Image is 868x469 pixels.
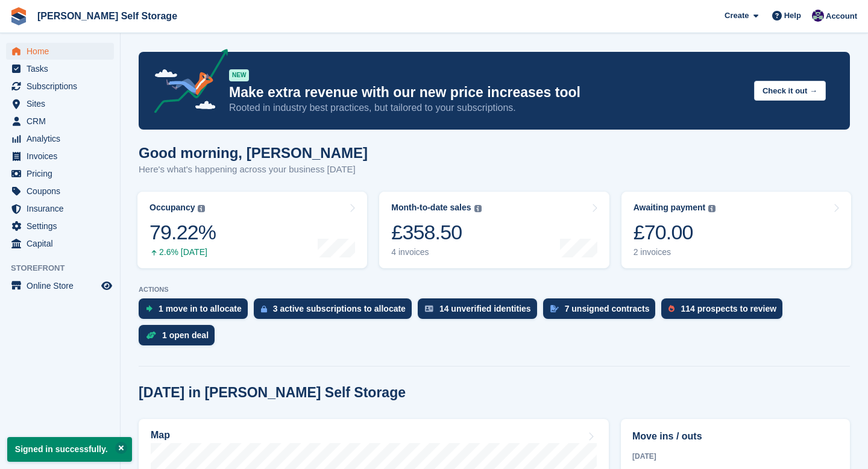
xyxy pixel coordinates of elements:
span: Coupons [27,183,99,200]
h2: Map [151,430,170,441]
span: Invoices [27,148,99,165]
h2: [DATE] in [PERSON_NAME] Self Storage [139,385,406,401]
a: menu [6,113,114,130]
span: Pricing [27,165,99,182]
span: Insurance [27,200,99,217]
a: menu [6,130,114,147]
div: 4 invoices [391,247,481,257]
img: Matthew Jones [812,10,824,22]
img: price-adjustments-announcement-icon-8257ccfd72463d97f412b2fc003d46551f7dbcb40ab6d574587a9cd5c0d94... [144,49,228,118]
a: 1 move in to allocate [139,298,254,325]
a: Occupancy 79.22% 2.6% [DATE] [137,192,367,268]
div: 114 prospects to review [681,304,776,313]
span: Account [826,10,857,22]
a: menu [6,43,114,60]
div: 79.22% [149,220,216,245]
h1: Good morning, [PERSON_NAME] [139,145,368,161]
span: Capital [27,235,99,252]
div: Month-to-date sales [391,203,471,213]
div: 2.6% [DATE] [149,247,216,257]
img: prospect-51fa495bee0391a8d652442698ab0144808aea92771e9ea1ae160a38d050c398.svg [668,305,675,312]
a: menu [6,95,114,112]
img: stora-icon-8386f47178a22dfd0bd8f6a31ec36ba5ce8667c1dd55bd0f319d3a0aa187defe.svg [10,7,28,25]
span: CRM [27,113,99,130]
span: Create [725,10,749,22]
a: menu [6,165,114,182]
span: Settings [27,218,99,234]
div: 2 invoices [634,247,716,257]
a: 7 unsigned contracts [543,298,662,325]
span: Analytics [27,130,99,147]
img: icon-info-grey-7440780725fd019a000dd9b08b2336e03edf1995a4989e88bcd33f0948082b44.svg [708,205,715,212]
span: Tasks [27,60,99,77]
img: active_subscription_to_allocate_icon-d502201f5373d7db506a760aba3b589e785aa758c864c3986d89f69b8ff3... [261,305,267,313]
img: icon-info-grey-7440780725fd019a000dd9b08b2336e03edf1995a4989e88bcd33f0948082b44.svg [474,205,482,212]
a: 114 prospects to review [661,298,788,325]
p: Make extra revenue with our new price increases tool [229,84,744,101]
div: 7 unsigned contracts [565,304,650,313]
button: Check it out → [754,81,826,101]
a: Awaiting payment £70.00 2 invoices [621,192,851,268]
a: [PERSON_NAME] Self Storage [33,6,182,26]
a: Month-to-date sales £358.50 4 invoices [379,192,609,268]
p: Here's what's happening across your business [DATE] [139,163,368,177]
a: menu [6,218,114,234]
div: 1 open deal [162,330,209,340]
img: deal-1b604bf984904fb50ccaf53a9ad4b4a5d6e5aea283cecdc64d6e3604feb123c2.svg [146,331,156,339]
span: Sites [27,95,99,112]
div: [DATE] [632,451,838,462]
img: move_ins_to_allocate_icon-fdf77a2bb77ea45bf5b3d319d69a93e2d87916cf1d5bf7949dd705db3b84f3ca.svg [146,305,153,312]
a: menu [6,235,114,252]
img: contract_signature_icon-13c848040528278c33f63329250d36e43548de30e8caae1d1a13099fd9432cc5.svg [550,305,559,312]
a: Preview store [99,279,114,293]
span: Storefront [11,262,120,274]
div: £70.00 [634,220,716,245]
div: NEW [229,69,249,81]
div: Occupancy [149,203,195,213]
div: 14 unverified identities [439,304,531,313]
p: Signed in successfully. [7,437,132,462]
a: 14 unverified identities [418,298,543,325]
span: Home [27,43,99,60]
span: Help [784,10,801,22]
a: menu [6,200,114,217]
a: menu [6,277,114,294]
a: menu [6,148,114,165]
div: £358.50 [391,220,481,245]
div: 3 active subscriptions to allocate [273,304,406,313]
a: 1 open deal [139,325,221,351]
a: menu [6,78,114,95]
img: icon-info-grey-7440780725fd019a000dd9b08b2336e03edf1995a4989e88bcd33f0948082b44.svg [198,205,205,212]
img: verify_identity-adf6edd0f0f0b5bbfe63781bf79b02c33cf7c696d77639b501bdc392416b5a36.svg [425,305,433,312]
a: menu [6,60,114,77]
h2: Move ins / outs [632,429,838,444]
div: 1 move in to allocate [159,304,242,313]
span: Online Store [27,277,99,294]
p: ACTIONS [139,286,850,294]
span: Subscriptions [27,78,99,95]
a: menu [6,183,114,200]
a: 3 active subscriptions to allocate [254,298,418,325]
div: Awaiting payment [634,203,706,213]
p: Rooted in industry best practices, but tailored to your subscriptions. [229,101,744,115]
